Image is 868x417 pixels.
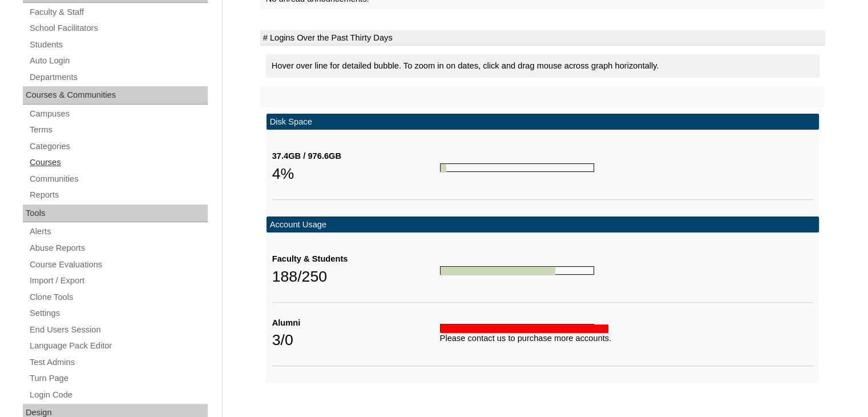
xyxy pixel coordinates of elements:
div: 4% [272,162,440,185]
div: 3/0 [272,328,440,351]
div: Tools [23,205,208,223]
a: Students [29,38,208,52]
div: Courses & Communities [23,86,208,105]
a: School Facilitators [29,21,208,35]
a: Alerts [29,224,208,239]
a: Abuse Reports [29,241,208,255]
a: Settings [29,306,208,320]
a: Login Code [29,388,208,402]
a: Courses [29,155,208,170]
a: Course Evaluations [29,258,208,272]
a: Import / Export [29,274,208,288]
a: Clone Tools [29,290,208,304]
a: Departments [29,70,208,85]
a: Communities [29,172,208,186]
div: Please contact us to purchase more accounts. [440,332,813,344]
a: Terms [29,123,208,137]
div: 188/250 [272,265,440,288]
div: 37.4GB / 976.6GB [272,150,440,162]
a: Auto Login [29,54,208,68]
td: Account Usage [267,216,819,233]
a: Language Pack Editor [29,339,208,353]
a: Categories [29,139,208,154]
a: End Users Session [29,323,208,337]
td: Disk Space [267,114,819,130]
a: Reports [29,188,208,202]
a: Faculty & Staff [29,5,208,19]
div: Alumni [272,317,440,329]
a: Campuses [29,107,208,121]
a: Test Admins [29,355,208,370]
td: # Logins Over the Past Thirty Days [260,30,825,46]
div: Faculty & Students [272,253,440,265]
a: Turn Page [29,371,208,386]
div: Hover over line for detailed bubble. To zoom in on dates, click and drag mouse across graph horiz... [266,54,819,78]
